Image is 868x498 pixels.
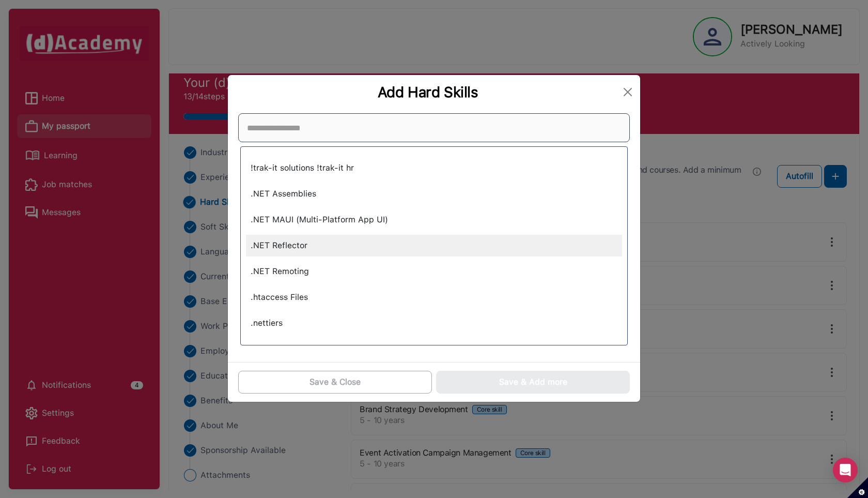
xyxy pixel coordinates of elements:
button: Save & Close [238,371,432,394]
div: Add Hard Skills [236,83,619,101]
div: 100 plus hatch pattern library [246,338,622,360]
button: Close [619,84,636,100]
div: .NET MAUI (Multi-Platform App UI) [246,209,622,231]
div: Open Intercom Messenger [833,458,858,482]
button: Set cookie preferences [847,477,868,498]
div: !trak-it solutions !trak-it hr [246,157,622,179]
button: Save & Add more [436,371,630,394]
div: .NET Assemblies [246,183,622,205]
div: .NET Reflector [246,235,622,256]
div: Save & Close [309,376,361,388]
div: .NET Remoting [246,261,622,282]
div: .htaccess Files [246,286,622,308]
div: .nettiers [246,312,622,334]
div: Save & Add more [499,376,567,388]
